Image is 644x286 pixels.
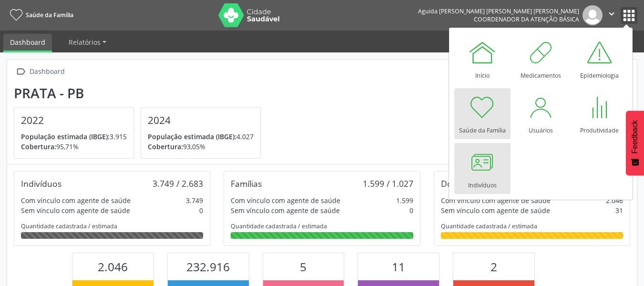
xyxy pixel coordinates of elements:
h4: 2024 [148,114,254,126]
span: Relatórios [69,38,101,47]
p: 3.915 [21,132,127,142]
i:  [606,9,617,19]
a: Saúde da Família [7,7,73,23]
div: Prata - PB [14,85,267,101]
span: População estimada (IBGE): [21,132,110,141]
div: Dashboard [28,65,66,79]
div: 2.046 [606,195,623,205]
a: Usuários [513,88,569,139]
h4: 2022 [21,114,127,126]
a: Dashboard [3,34,52,52]
button: Feedback - Mostrar pesquisa [626,111,644,175]
p: 93,05% [148,142,254,152]
span: 2.046 [98,259,128,275]
div: 0 [409,205,413,215]
div: Quantidade cadastrada / estimada [21,222,203,230]
img: img [583,5,603,25]
a: Produtividade [572,88,628,139]
span: 232.916 [186,259,230,275]
span: 2 [491,259,497,275]
div: Com vínculo com agente de saúde [441,195,551,205]
div: Aguida [PERSON_NAME] [PERSON_NAME] [PERSON_NAME] [418,7,579,15]
div: Famílias [231,178,262,189]
p: 95,71% [21,142,127,152]
button: apps [621,7,637,24]
div: Sem vínculo com agente de saúde [231,205,340,215]
div: 1.599 / 1.027 [363,178,413,189]
div: 31 [615,205,623,215]
div: 3.749 / 2.683 [153,178,203,189]
div: Com vínculo com agente de saúde [231,195,340,205]
a: Início [454,33,511,84]
div: Quantidade cadastrada / estimada [441,222,623,230]
span: População estimada (IBGE): [148,132,236,141]
a:  Dashboard [14,65,66,79]
div: Quantidade cadastrada / estimada [231,222,413,230]
a: Relatórios [62,34,113,51]
span: Saúde da Família [26,11,73,19]
div: Sem vínculo com agente de saúde [21,205,130,215]
p: 4.027 [148,132,254,142]
span: 11 [392,259,405,275]
div: Domicílios [441,178,480,189]
div: Com vínculo com agente de saúde [21,195,131,205]
span: Cobertura: [21,142,56,151]
span: Coordenador da Atenção Básica [474,15,579,23]
span: Feedback [631,120,639,153]
div: Indivíduos [21,178,61,189]
div: 3.749 [186,195,203,205]
a: Saúde da Família [454,88,511,139]
span: Cobertura: [148,142,183,151]
a: Indivíduos [454,143,511,194]
button:  [603,5,621,25]
div: Sem vínculo com agente de saúde [441,205,550,215]
div: 1.599 [396,195,413,205]
i:  [14,65,28,79]
a: Medicamentos [513,33,569,84]
span: 5 [300,259,307,275]
div: 0 [199,205,203,215]
a: Epidemiologia [572,33,628,84]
